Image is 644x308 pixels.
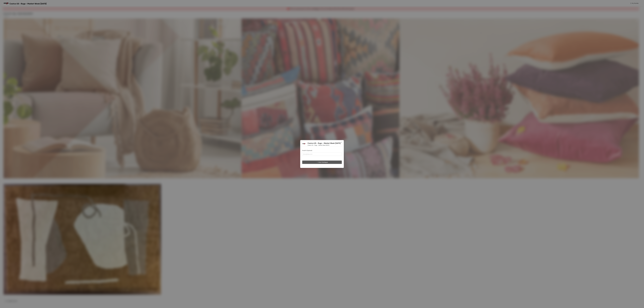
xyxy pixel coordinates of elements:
input: jhon@doe.com [302,152,342,156]
button: Close [339,140,344,145]
button: View Catalogue [302,161,342,164]
span: loading [316,162,318,163]
span: View Catalogue [318,161,328,163]
span: Email ID (Optional) [302,150,312,151]
span: Costco US - Rugs - Market Week [DATE] [308,144,329,146]
h1: Costco US - Rugs - Market Week [DATE] [308,142,341,144]
img: Buyer Portal [302,142,306,145]
span: close [341,142,342,143]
